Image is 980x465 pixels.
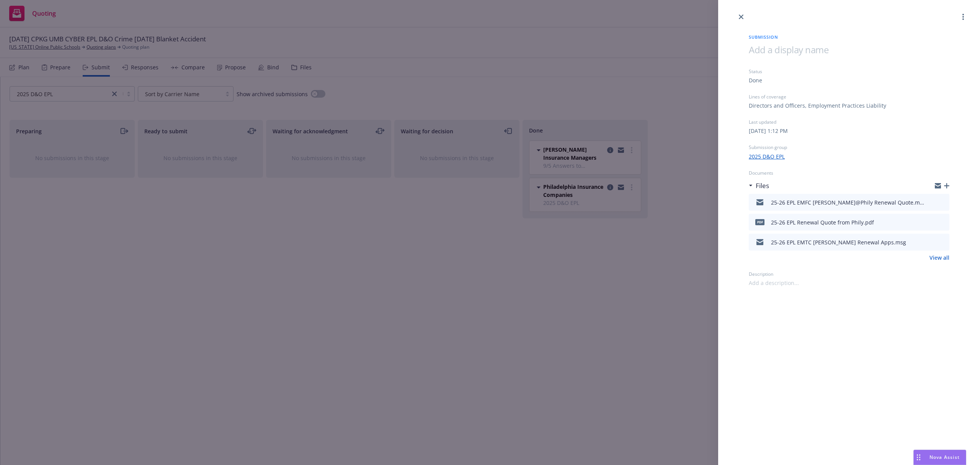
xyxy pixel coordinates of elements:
[939,198,946,207] button: preview file
[749,144,949,151] div: Submission group
[927,198,933,207] button: download file
[929,454,960,460] span: Nova Assist
[939,237,946,247] button: preview file
[749,119,949,125] div: Last updated
[737,12,746,21] a: close
[771,198,924,206] div: 25-26 EPL EMFC [PERSON_NAME]@Phily Renewal Quote.msg
[771,218,874,226] div: 25-26 EPL Renewal Quote from Phily.pdf
[755,219,764,225] span: pdf
[756,181,769,191] h3: Files
[749,181,769,191] div: Files
[749,170,949,176] div: Documents
[939,218,946,227] button: preview file
[929,254,949,262] a: View all
[927,218,933,227] button: download file
[749,34,949,40] span: Submission
[749,93,949,100] div: Lines of coverage
[749,68,949,75] div: Status
[771,238,906,246] div: 25-26 EPL EMTC [PERSON_NAME] Renewal Apps.msg
[749,271,949,277] div: Description
[914,450,923,465] div: Drag to move
[749,127,788,135] div: [DATE] 1:12 PM
[749,76,762,84] div: Done
[913,450,966,465] button: Nova Assist
[749,152,785,160] a: 2025 D&O EPL
[959,12,968,21] a: more
[927,237,933,247] button: download file
[749,102,886,110] div: Directors and Officers, Employment Practices Liability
